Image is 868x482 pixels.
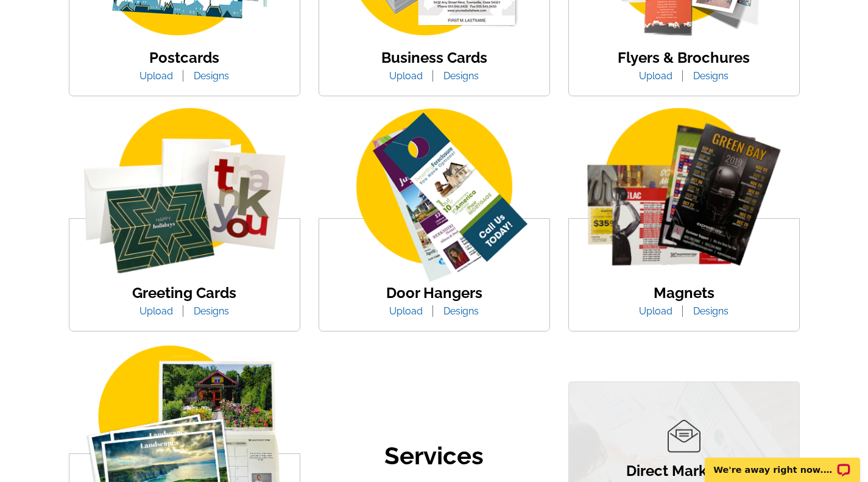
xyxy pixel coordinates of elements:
[386,284,482,302] a: Door Hangers
[69,108,300,286] img: greeting-card.png
[697,444,868,482] iframe: LiveChat chat widget
[380,70,432,82] a: Upload
[380,305,432,317] a: Upload
[185,305,238,317] a: Designs
[626,464,742,478] p: Direct Marketing
[381,49,487,66] a: Business Cards
[434,70,488,82] a: Designs
[654,284,715,302] a: Magnets
[319,108,549,286] img: door-hanger-img.png
[668,420,700,453] img: direct-marketing-icon.png
[684,70,738,82] a: Designs
[630,70,682,82] a: Upload
[434,305,488,317] a: Designs
[185,70,238,82] a: Designs
[384,441,484,470] h2: Services
[569,108,799,286] img: magnets.png
[130,305,182,317] a: Upload
[149,49,219,66] a: Postcards
[132,284,236,302] a: Greeting Cards
[684,305,738,317] a: Designs
[618,49,750,66] a: Flyers & Brochures
[130,70,182,82] a: Upload
[630,305,682,317] a: Upload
